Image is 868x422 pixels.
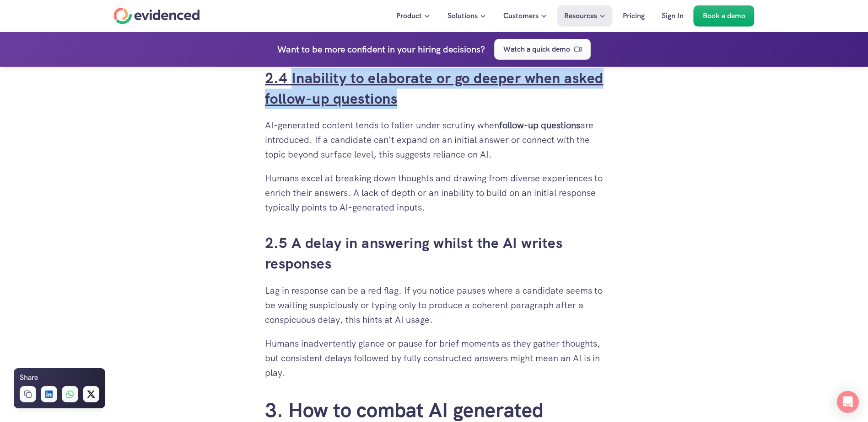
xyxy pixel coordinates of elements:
p: Humans inadvertently glance or pause for brief moments as they gather thoughts, but consistent de... [265,336,604,380]
a: Watch a quick demo [494,39,591,60]
div: Open Intercom Messenger [837,391,859,413]
p: Product [396,10,422,22]
p: AI-generated content tends to falter under scrutiny when are introduced. If a candidate can't exp... [265,118,604,162]
p: Book a demo [703,10,745,22]
p: Resources [564,10,597,22]
p: Sign In [662,10,684,22]
a: 2.4 Inability to elaborate or go deeper when asked follow-up questions [265,69,608,108]
p: Customers [503,10,539,22]
p: Pricing [623,10,645,22]
p: Watch a quick demo [503,43,570,55]
p: Lag in response can be a red flag. If you notice pauses where a candidate seems to be waiting sus... [265,283,604,327]
a: Home [114,8,200,24]
a: Sign In [655,5,690,26]
h4: Want to be more confident in your hiring decisions? [277,42,485,57]
a: Book a demo [694,5,755,26]
p: Solutions [447,10,478,22]
h6: Share [20,372,38,384]
p: Humans excel at breaking down thoughts and drawing from diverse experiences to enrich their answe... [265,171,604,215]
a: Pricing [616,5,652,26]
a: 2.5 A delay in answering whilst the AI writes responses [265,233,566,273]
strong: follow-up questions [499,119,580,131]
